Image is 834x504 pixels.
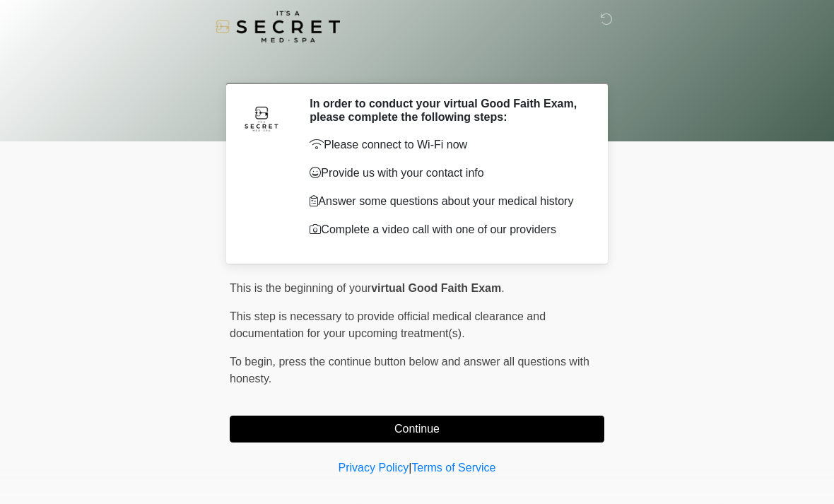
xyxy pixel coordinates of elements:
p: Please connect to Wi-Fi now [310,136,583,153]
span: To begin, [230,356,278,368]
button: Continue [230,416,604,443]
p: Answer some questions about your medical history [310,193,583,210]
span: . [501,282,504,294]
h2: In order to conduct your virtual Good Faith Exam, please complete the following steps: [310,97,583,124]
span: press the continue button below and answer all questions with honesty. [230,356,589,385]
a: | [409,462,411,474]
span: This step is necessary to provide official medical clearance and documentation for your upcoming ... [230,310,546,339]
img: Agent Avatar [240,97,283,139]
p: Provide us with your contact info [310,165,583,182]
a: Privacy Policy [339,462,409,474]
p: Complete a video call with one of our providers [310,221,583,238]
h1: ‎ ‎ [219,51,615,77]
a: Terms of Service [411,462,495,474]
span: This is the beginning of your [230,282,371,294]
strong: virtual Good Faith Exam [371,282,501,294]
img: It's A Secret Med Spa Logo [216,11,340,42]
